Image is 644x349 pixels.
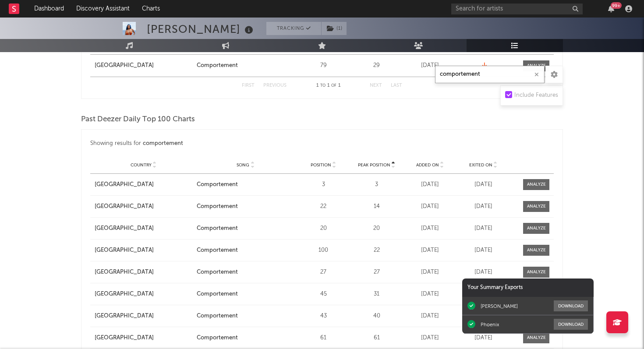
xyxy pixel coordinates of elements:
a: Comportement [197,312,294,321]
button: First [242,83,255,88]
div: comportement [143,138,183,149]
a: Comportement [197,61,294,70]
div: [DATE] [459,202,508,211]
div: [DATE] [406,312,455,321]
div: [PERSON_NAME] [147,22,255,36]
a: [GEOGRAPHIC_DATA] [95,312,192,321]
a: Comportement [197,180,294,189]
span: Exited On [469,162,492,168]
div: 31 [352,290,401,299]
a: [GEOGRAPHIC_DATA] [95,246,192,255]
div: 14 [352,202,401,211]
div: 61 [299,334,348,342]
div: 99 + [611,2,622,9]
div: [DATE] [406,334,455,342]
a: Comportement [197,268,294,277]
a: [GEOGRAPHIC_DATA] [95,334,192,342]
a: Comportement [197,224,294,233]
a: [GEOGRAPHIC_DATA] [95,290,192,299]
div: 27 [299,268,348,277]
input: Search for artists [451,4,583,14]
div: [DATE] [459,268,508,277]
div: [DATE] [459,180,508,189]
button: Next [370,83,382,88]
a: [GEOGRAPHIC_DATA] [95,268,192,277]
span: ( 1 ) [321,22,347,35]
a: Comportement [197,246,294,255]
button: Tracking [266,22,321,35]
div: 79 [299,61,348,70]
div: 29 [352,61,401,70]
span: Song [237,162,249,168]
button: Previous [263,83,287,88]
div: [DATE] [459,290,508,299]
div: [DATE] [406,224,455,233]
div: Your Summary Exports [462,278,594,297]
div: Showing results for [90,138,554,149]
a: Comportement [197,202,294,211]
button: 99+ [608,5,614,12]
div: [DATE] [459,246,508,255]
span: Country [131,162,152,168]
span: Past Deezer Daily Top 100 Charts [81,114,195,125]
a: [GEOGRAPHIC_DATA] [95,61,192,70]
div: [DATE] [406,290,455,299]
div: [DATE] [459,312,508,321]
div: 45 [299,290,348,299]
button: Download [554,300,588,311]
div: 22 [299,202,348,211]
span: Added On [416,162,439,168]
a: [GEOGRAPHIC_DATA] [95,224,192,233]
button: (1) [322,22,347,35]
div: 61 [352,334,401,342]
div: [DATE] [406,202,455,211]
button: Last [391,83,402,88]
div: [DATE] [406,180,455,189]
span: to [320,84,326,88]
div: 1 1 1 [304,81,352,91]
div: 20 [352,224,401,233]
div: [DATE] [406,268,455,277]
a: Comportement [197,334,294,342]
div: 100 [299,246,348,255]
div: 3 [299,180,348,189]
div: 43 [299,312,348,321]
div: Phoenix [481,321,499,328]
div: Include Features [514,90,558,101]
div: [DATE] [406,246,455,255]
div: 40 [352,312,401,321]
a: [GEOGRAPHIC_DATA] [95,180,192,189]
input: Search Playlists/Charts [435,66,545,83]
span: Peak Position [358,162,390,168]
a: Comportement [197,290,294,299]
button: Download [554,319,588,330]
span: Position [311,162,331,168]
div: 27 [352,268,401,277]
span: of [331,84,336,88]
div: [DATE] [459,224,508,233]
div: [DATE] [406,61,455,70]
div: [PERSON_NAME] [481,303,518,309]
div: 3 [352,180,401,189]
div: 20 [299,224,348,233]
div: 22 [352,246,401,255]
a: [GEOGRAPHIC_DATA] [95,202,192,211]
div: [DATE] [459,334,508,342]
